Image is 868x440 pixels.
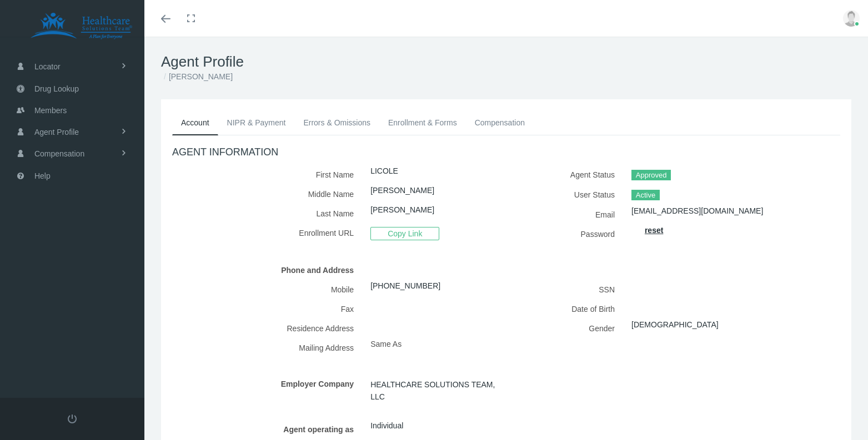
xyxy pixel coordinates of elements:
[379,110,466,135] a: Enrollment & Forms
[172,204,362,223] label: Last Name
[370,227,439,240] span: Copy Link
[161,53,851,70] h1: Agent Profile
[34,78,79,99] span: Drug Lookup
[172,110,218,135] a: Account
[172,280,362,299] label: Mobile
[172,184,362,204] label: Middle Name
[370,166,398,175] a: LICOLE
[370,281,440,290] a: [PHONE_NUMBER]
[34,122,79,143] span: Agent Profile
[645,226,663,235] a: reset
[631,190,660,201] span: Active
[34,56,61,77] span: Locator
[515,205,624,224] label: Email
[34,165,51,186] span: Help
[34,143,84,164] span: Compensation
[370,376,495,405] span: HEALTHCARE SOLUTIONS TEAM, LLC
[466,110,534,135] a: Compensation
[515,185,624,205] label: User Status
[172,223,362,244] label: Enrollment URL
[515,224,624,244] label: Password
[294,110,379,135] a: Errors & Omissions
[172,260,362,280] label: Phone and Address
[172,165,362,184] label: First Name
[631,320,719,329] a: [DEMOGRAPHIC_DATA]
[172,338,362,357] label: Mailing Address
[172,419,362,439] label: Agent operating as
[370,205,434,214] a: [PERSON_NAME]
[370,186,434,195] a: [PERSON_NAME]
[14,12,148,40] img: HEALTHCARE SOLUTIONS TEAM, LLC
[172,146,840,159] h4: AGENT INFORMATION
[843,10,860,27] img: user-placeholder.jpg
[631,170,671,181] span: Approved
[161,70,233,83] li: [PERSON_NAME]
[515,280,624,299] label: SSN
[172,374,362,403] label: Employer Company
[218,110,295,135] a: NIPR & Payment
[370,229,439,237] a: Copy Link
[515,165,624,185] label: Agent Status
[370,417,403,434] span: Individual
[34,100,67,121] span: Members
[172,299,362,318] label: Fax
[631,206,763,215] a: [EMAIL_ADDRESS][DOMAIN_NAME]
[370,340,402,348] span: Same As
[172,318,362,338] label: Residence Address
[515,318,624,338] label: Gender
[515,299,624,318] label: Date of Birth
